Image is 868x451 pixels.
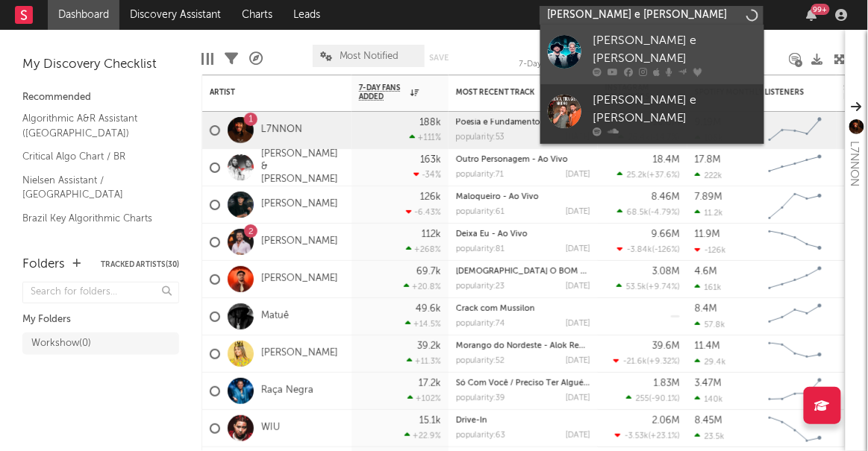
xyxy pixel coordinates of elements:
div: 49.6k [416,304,441,314]
a: Nielsen Assistant / [GEOGRAPHIC_DATA] [22,172,164,203]
a: [PERSON_NAME] [261,347,338,360]
div: popularity: 81 [456,245,505,253]
div: ( ) [617,170,680,180]
div: 7.89M [695,192,722,202]
div: 57.8k [695,320,725,329]
div: 222k [695,171,722,180]
div: 4.6M [695,267,717,277]
div: Só Com Você / Preciso Ter Alguém - Ao Vivo [456,379,590,388]
span: -90.1 % [652,395,678,403]
div: 15.1k [419,416,441,426]
div: +11.3 % [407,356,441,366]
a: [DEMOGRAPHIC_DATA] O BOM AMIGO [456,268,608,276]
span: 53.5k [626,283,646,291]
div: 3.08M [652,267,680,277]
div: popularity: 74 [456,320,505,328]
div: 8.4M [695,304,717,314]
svg: Chart title [762,410,828,447]
div: 11.4M [695,341,720,351]
span: 25.2k [627,171,647,180]
div: JESUS O BOM AMIGO [456,268,590,276]
div: popularity: 52 [456,357,505,365]
div: Deixa Eu - Ao Vivo [456,230,590,239]
div: ( ) [616,282,680,291]
div: Recommended [22,89,179,107]
span: -126 % [655,246,678,254]
div: -126k [695,245,726,255]
div: popularity: 53 [456,133,505,142]
svg: Chart title [762,335,828,373]
a: Algorithmic A&R Assistant ([GEOGRAPHIC_DATA]) [22,110,164,141]
div: [DATE] [566,283,590,291]
svg: Chart title [762,224,828,261]
svg: Chart title [762,298,828,335]
div: [DATE] [566,432,590,440]
div: [DATE] [566,357,590,365]
div: My Folders [22,311,179,329]
a: Maloqueiro - Ao Vivo [456,193,539,201]
a: [PERSON_NAME] [261,236,338,248]
a: WIU [261,422,280,435]
div: +268 % [406,245,441,254]
div: -6.43 % [406,207,441,217]
div: popularity: 61 [456,208,505,216]
button: 99+ [807,9,817,21]
div: Maloqueiro - Ao Vivo [456,193,590,201]
div: Morango do Nordeste - Alok Remix [456,342,590,350]
div: popularity: 63 [456,432,505,440]
a: Raça Negra [261,385,313,397]
div: Drive-In [456,417,590,425]
div: Outro Personagem - Ao Vivo [456,156,590,164]
span: 255 [636,395,649,403]
div: [DATE] [566,245,590,253]
div: 8.46M [652,192,680,202]
div: [DATE] [566,320,590,328]
a: Outro Personagem - Ao Vivo [456,156,568,164]
div: 163k [420,155,441,165]
a: Workshow(0) [22,332,179,355]
div: Edit Columns [202,37,213,81]
div: 188k [419,118,441,127]
div: +22.9 % [405,431,441,441]
button: Tracked Artists(30) [101,261,179,268]
div: [PERSON_NAME] e [PERSON_NAME] [593,92,757,127]
div: 7-Day Fans Added (7-Day Fans Added) [519,37,579,81]
span: -21.6k [623,358,647,366]
div: 39.2k [417,341,441,351]
svg: Chart title [762,186,828,224]
div: 17.8M [695,155,721,165]
div: ( ) [617,245,680,254]
div: 23.5k [695,432,725,441]
span: -4.79 % [651,209,678,217]
div: +14.5 % [405,319,441,329]
div: 1.83M [654,379,680,388]
svg: Chart title [762,261,828,298]
div: [DATE] [566,171,590,179]
span: +9.32 % [649,358,678,366]
span: +23.1 % [651,432,678,441]
div: Folders [22,256,65,274]
a: Poesia e Fundamento [456,119,540,127]
svg: Chart title [762,149,828,186]
div: A&R Pipeline [249,37,263,81]
div: popularity: 23 [456,283,505,291]
div: 11.2k [695,208,723,218]
div: +20.8 % [404,282,441,291]
div: L7NNON [846,141,864,186]
div: 18.4M [653,155,680,165]
div: 140k [695,394,723,404]
div: Artist [210,88,322,97]
input: Search for folders... [22,282,179,303]
div: ( ) [613,356,680,366]
a: Deixa Eu - Ao Vivo [456,230,528,239]
div: Crack com Mussilon [456,305,590,313]
svg: Chart title [762,112,828,149]
div: 9.66M [652,230,680,239]
a: [PERSON_NAME] e [PERSON_NAME] [540,84,764,144]
div: 161k [695,283,722,292]
div: -34 % [413,170,441,180]
div: [PERSON_NAME] e [PERSON_NAME] [593,32,757,68]
input: Search for artists [540,6,764,25]
svg: Chart title [762,373,828,410]
div: +102 % [408,394,441,403]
